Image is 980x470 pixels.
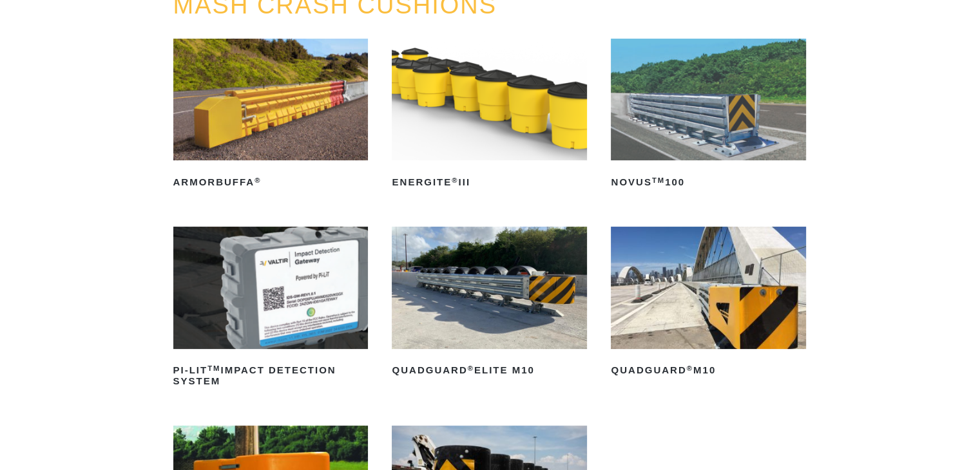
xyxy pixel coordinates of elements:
a: NOVUSTM100 [611,39,806,193]
h2: PI-LIT Impact Detection System [173,361,369,391]
sup: TM [207,364,220,372]
sup: ® [452,176,458,184]
h2: NOVUS 100 [611,172,806,193]
h2: QuadGuard Elite M10 [392,361,587,381]
h2: ENERGITE III [392,172,587,193]
sup: ® [687,364,693,372]
a: ENERGITE®III [392,39,587,193]
sup: ® [468,364,474,372]
h2: ArmorBuffa [173,172,369,193]
sup: TM [652,176,665,184]
a: ArmorBuffa® [173,39,369,193]
a: QuadGuard®Elite M10 [392,227,587,381]
h2: QuadGuard M10 [611,361,806,381]
a: PI-LITTMImpact Detection System [173,227,369,391]
sup: ® [255,176,261,184]
a: QuadGuard®M10 [611,227,806,381]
